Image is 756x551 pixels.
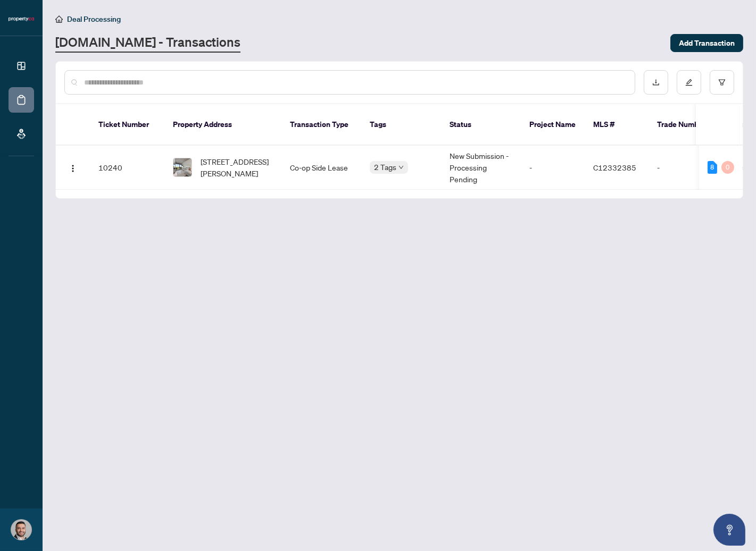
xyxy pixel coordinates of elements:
td: - [649,146,723,190]
td: Co-op Side Lease [281,146,361,190]
div: 0 [721,161,734,174]
td: - [521,146,585,190]
button: Logo [64,159,81,176]
img: thumbnail-img [173,158,192,176]
span: Deal Processing [67,14,121,24]
td: 10240 [90,146,164,190]
th: Ticket Number [90,104,164,146]
th: Trade Number [649,104,723,146]
th: Project Name [521,104,585,146]
span: download [652,79,660,86]
span: edit [685,79,693,86]
span: Add Transaction [679,35,735,52]
img: Profile Icon [11,520,31,540]
span: [STREET_ADDRESS][PERSON_NAME] [201,156,273,179]
button: Add Transaction [670,34,743,52]
div: 8 [708,161,717,174]
th: Property Address [164,104,281,146]
button: Open asap [713,514,745,546]
span: filter [718,79,726,86]
span: C12332385 [593,163,636,172]
td: New Submission - Processing Pending [441,146,521,190]
span: down [398,165,404,170]
span: home [55,15,63,23]
th: MLS # [585,104,649,146]
th: Transaction Type [281,104,361,146]
img: logo [9,16,34,22]
img: Logo [69,164,77,173]
button: download [644,70,668,95]
button: edit [677,70,701,95]
a: [DOMAIN_NAME] - Transactions [55,33,240,53]
th: Tags [361,104,441,146]
span: 2 Tags [374,161,396,173]
button: filter [710,70,734,95]
th: Status [441,104,521,146]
